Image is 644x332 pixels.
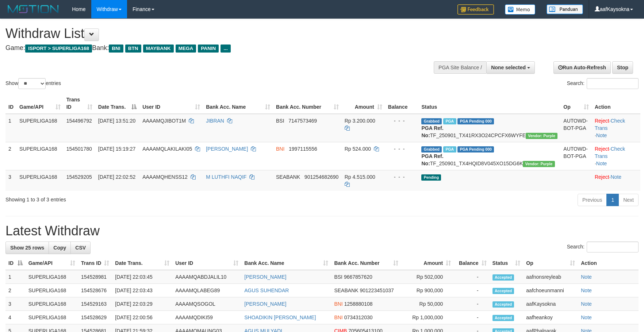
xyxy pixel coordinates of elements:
[78,270,112,284] td: 154528981
[592,114,640,142] td: · ·
[276,118,284,124] span: BSI
[457,146,494,153] span: PGA Pending
[26,297,78,311] td: SUPERLIGA168
[421,125,443,138] b: PGA Ref. No:
[334,314,342,320] span: BNI
[587,242,639,252] input: Search:
[443,146,456,153] span: Marked by aafsoycanthlai
[5,170,16,191] td: 3
[112,311,172,324] td: [DATE] 22:00:56
[244,287,289,293] a: AGUS SUHENDAR
[388,145,416,153] div: - - -
[5,4,61,15] img: MOTION_logo.png
[143,45,174,53] span: MAYBANK
[567,78,639,89] label: Search:
[5,297,26,311] td: 3
[345,146,371,152] span: Rp 524.000
[611,174,622,180] a: Note
[172,256,241,270] th: User ID: activate to sort column ascending
[198,45,219,53] span: PANIN
[587,78,639,89] input: Search:
[18,78,46,89] select: Showentries
[334,274,342,280] span: BSI
[523,311,578,324] td: aafheankoy
[492,315,514,321] span: Accepted
[567,242,639,252] label: Search:
[139,93,203,114] th: User ID: activate to sort column ascending
[142,118,186,124] span: AAAAMQJIBOT1M
[273,93,342,114] th: Bank Acc. Number: activate to sort column ascending
[345,118,375,124] span: Rp 3.200.000
[418,114,560,142] td: TF_250901_TX41RX3O24CPCFX6WYFE
[78,284,112,297] td: 154528676
[49,242,71,254] a: Copy
[454,256,489,270] th: Balance: activate to sort column ascending
[5,93,16,114] th: ID
[26,270,78,284] td: SUPERLIGA168
[421,153,443,166] b: PGA Ref. No:
[5,242,49,254] a: Show 25 rows
[66,118,92,124] span: 154496792
[98,146,135,152] span: [DATE] 15:19:27
[418,142,560,170] td: TF_250901_TX4HQID8V045XO15DG6K
[581,314,592,320] a: Note
[578,256,639,270] th: Action
[53,245,66,251] span: Copy
[454,311,489,324] td: -
[16,93,64,114] th: Game/API: activate to sort column ascending
[342,93,385,114] th: Amount: activate to sort column ascending
[344,314,373,320] span: Copy 0734312030 to clipboard
[334,301,342,307] span: BNI
[581,287,592,293] a: Note
[560,114,592,142] td: AUTOWD-BOT-PGA
[334,287,358,293] span: SEABANK
[421,174,441,181] span: Pending
[595,118,609,124] a: Reject
[418,93,560,114] th: Status
[360,287,394,293] span: Copy 901223451037 to clipboard
[490,256,524,270] th: Status: activate to sort column ascending
[206,174,246,180] a: M LUTHFI NAQIF
[206,118,224,124] a: JIBRAN
[595,146,625,159] a: Check Trans
[331,256,401,270] th: Bank Acc. Number: activate to sort column ascending
[5,45,422,52] h4: Game: Bank:
[26,284,78,297] td: SUPERLIGA168
[491,65,526,70] span: None selected
[66,174,92,180] span: 154529205
[244,314,316,320] a: SHOADIKIN [PERSON_NAME]
[457,118,494,124] span: PGA Pending
[5,142,16,170] td: 2
[547,4,583,14] img: panduan.png
[172,284,241,297] td: AAAAMQLABEG89
[454,284,489,297] td: -
[78,311,112,324] td: 154528629
[5,78,61,89] label: Show entries
[241,256,331,270] th: Bank Acc. Name: activate to sort column ascending
[112,270,172,284] td: [DATE] 22:03:45
[112,284,172,297] td: [DATE] 22:03:43
[523,161,555,167] span: Vendor URL: https://trx4.1velocity.biz
[112,297,172,311] td: [DATE] 22:03:29
[16,142,64,170] td: SUPERLIGA168
[5,256,26,270] th: ID: activate to sort column descending
[203,93,273,114] th: Bank Acc. Name: activate to sort column ascending
[401,270,454,284] td: Rp 502,000
[592,93,640,114] th: Action
[553,61,611,74] a: Run Auto-Refresh
[581,274,592,280] a: Note
[98,118,135,124] span: [DATE] 13:51:20
[5,270,26,284] td: 1
[26,256,78,270] th: Game/API: activate to sort column ascending
[172,297,241,311] td: AAAAMQSOGOL
[523,270,578,284] td: aafnonsreyleab
[142,174,188,180] span: AAAAMQHENSS12
[492,288,514,294] span: Accepted
[388,173,416,181] div: - - -
[16,170,64,191] td: SUPERLIGA168
[344,274,372,280] span: Copy 9667857620 to clipboard
[78,256,112,270] th: Trans ID: activate to sort column ascending
[401,311,454,324] td: Rp 1,000,000
[596,132,607,138] a: Note
[345,174,375,180] span: Rp 4.515.000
